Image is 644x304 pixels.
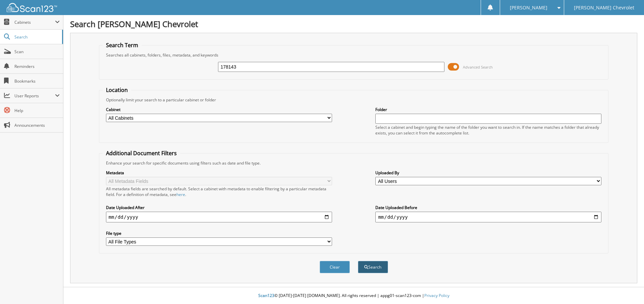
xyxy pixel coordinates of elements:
[103,52,605,58] div: Searches all cabinets, folders, files, metadata, and keywords
[106,230,332,236] label: File type
[574,6,634,10] span: [PERSON_NAME] Chevrolet
[103,149,180,157] legend: Additional Document Filters
[375,107,601,112] label: Folder
[103,86,131,94] legend: Location
[14,64,60,69] span: Reminders
[14,49,60,55] span: Scan
[14,19,55,25] span: Cabinets
[463,65,493,70] span: Advanced Search
[424,293,449,298] a: Privacy Policy
[7,3,57,12] img: scan123-logo-white.svg
[375,124,601,136] div: Select a cabinet and begin typing the name of the folder you want to search in. If the name match...
[610,272,644,304] iframe: Chat Widget
[258,293,274,298] span: Scan123
[103,160,605,166] div: Enhance your search for specific documents using filters such as date and file type.
[14,93,55,99] span: User Reports
[106,170,332,176] label: Metadata
[375,212,601,222] input: end
[14,108,60,113] span: Help
[510,6,547,10] span: [PERSON_NAME]
[176,192,185,197] a: here
[14,122,60,128] span: Announcements
[63,288,644,304] div: © [DATE]-[DATE] [DOMAIN_NAME]. All rights reserved | appg01-scan123-com |
[106,205,332,210] label: Date Uploaded After
[103,97,605,103] div: Optionally limit your search to a particular cabinet or folder
[14,78,60,84] span: Bookmarks
[106,186,332,197] div: All metadata fields are searched by default. Select a cabinet with metadata to enable filtering b...
[375,170,601,176] label: Uploaded By
[320,261,350,273] button: Clear
[375,205,601,210] label: Date Uploaded Before
[103,41,142,49] legend: Search Term
[14,34,59,40] span: Search
[70,18,637,29] h1: Search [PERSON_NAME] Chevrolet
[358,261,388,273] button: Search
[106,107,332,112] label: Cabinet
[106,212,332,222] input: start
